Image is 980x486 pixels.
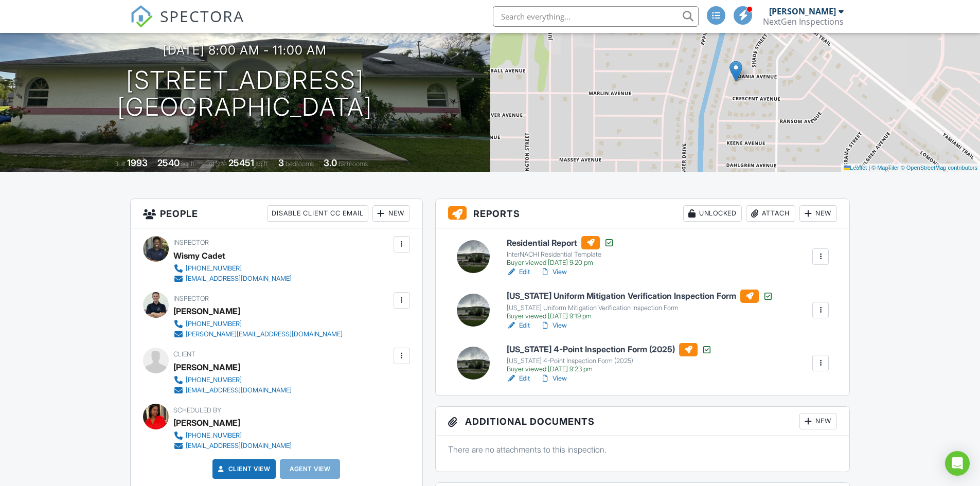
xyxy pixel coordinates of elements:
[540,320,567,331] a: View
[186,320,242,328] div: [PHONE_NUMBER]
[871,165,899,171] a: © MapTiler
[173,295,209,302] span: Inspector
[448,444,838,455] p: There are no attachments to this inspection.
[173,319,343,329] a: [PHONE_NUMBER]
[507,236,614,267] a: Residential Report InterNACHI Residential Template Buyer viewed [DATE] 9:20 pm
[173,248,225,263] div: Wismy Cadet
[746,205,795,222] div: Attach
[507,343,712,356] h6: [US_STATE] 4-Point Inspection Form (2025)
[186,376,242,384] div: [PHONE_NUMBER]
[729,61,742,82] img: Marker
[173,239,209,246] span: Inspector
[901,165,977,171] a: © OpenStreetMap contributors
[683,205,742,222] div: Unlocked
[173,263,292,274] a: [PHONE_NUMBER]
[186,330,343,338] div: [PERSON_NAME][EMAIL_ADDRESS][DOMAIN_NAME]
[799,205,837,222] div: New
[540,373,567,384] a: View
[256,160,269,168] span: sq.ft.
[173,406,221,414] span: Scheduled By
[114,160,126,168] span: Built
[173,385,292,395] a: [EMAIL_ADDRESS][DOMAIN_NAME]
[286,160,314,168] span: bedrooms
[436,199,850,228] h3: Reports
[173,375,292,385] a: [PHONE_NUMBER]
[157,157,180,168] div: 2540
[507,343,712,374] a: [US_STATE] 4-Point Inspection Form (2025) [US_STATE] 4-Point Inspection Form (2025) Buyer viewed ...
[186,264,242,273] div: [PHONE_NUMBER]
[507,250,614,259] div: InterNACHI Residential Template
[769,6,836,16] div: [PERSON_NAME]
[186,275,292,283] div: [EMAIL_ADDRESS][DOMAIN_NAME]
[173,274,292,284] a: [EMAIL_ADDRESS][DOMAIN_NAME]
[127,157,148,168] div: 1993
[173,350,195,358] span: Client
[507,259,614,267] div: Buyer viewed [DATE] 9:20 pm
[181,160,195,168] span: sq. ft.
[868,165,870,171] span: |
[945,451,970,476] div: Open Intercom Messenger
[173,303,240,319] div: [PERSON_NAME]
[186,386,292,394] div: [EMAIL_ADDRESS][DOMAIN_NAME]
[216,464,271,474] a: Client View
[507,312,773,320] div: Buyer viewed [DATE] 9:19 pm
[186,431,242,440] div: [PHONE_NUMBER]
[507,236,614,249] h6: Residential Report
[173,430,292,441] a: [PHONE_NUMBER]
[173,329,343,339] a: [PERSON_NAME][EMAIL_ADDRESS][DOMAIN_NAME]
[493,6,699,27] input: Search everything...
[507,304,773,312] div: [US_STATE] Uniform Mitigation Verification Inspection Form
[507,290,773,320] a: [US_STATE] Uniform Mitigation Verification Inspection Form [US_STATE] Uniform Mitigation Verifica...
[799,413,837,429] div: New
[267,205,368,222] div: Disable Client CC Email
[186,442,292,450] div: [EMAIL_ADDRESS][DOMAIN_NAME]
[507,357,712,365] div: [US_STATE] 4-Point Inspection Form (2025)
[130,5,153,28] img: The Best Home Inspection Software - Spectora
[173,359,240,375] div: [PERSON_NAME]
[205,160,227,168] span: Lot Size
[507,365,712,373] div: Buyer viewed [DATE] 9:23 pm
[507,320,530,331] a: Edit
[173,441,292,451] a: [EMAIL_ADDRESS][DOMAIN_NAME]
[173,415,240,430] div: [PERSON_NAME]
[228,157,254,168] div: 25451
[278,157,284,168] div: 3
[160,5,244,27] span: SPECTORA
[338,160,368,168] span: bathrooms
[507,290,773,303] h6: [US_STATE] Uniform Mitigation Verification Inspection Form
[507,373,530,384] a: Edit
[507,267,530,277] a: Edit
[131,199,422,228] h3: People
[130,14,244,35] a: SPECTORA
[763,16,844,27] div: NextGen Inspections
[324,157,337,168] div: 3.0
[844,165,867,171] a: Leaflet
[163,43,327,57] h3: [DATE] 8:00 am - 11:00 am
[117,67,372,121] h1: [STREET_ADDRESS] [GEOGRAPHIC_DATA]
[372,205,410,222] div: New
[436,407,850,436] h3: Additional Documents
[540,267,567,277] a: View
